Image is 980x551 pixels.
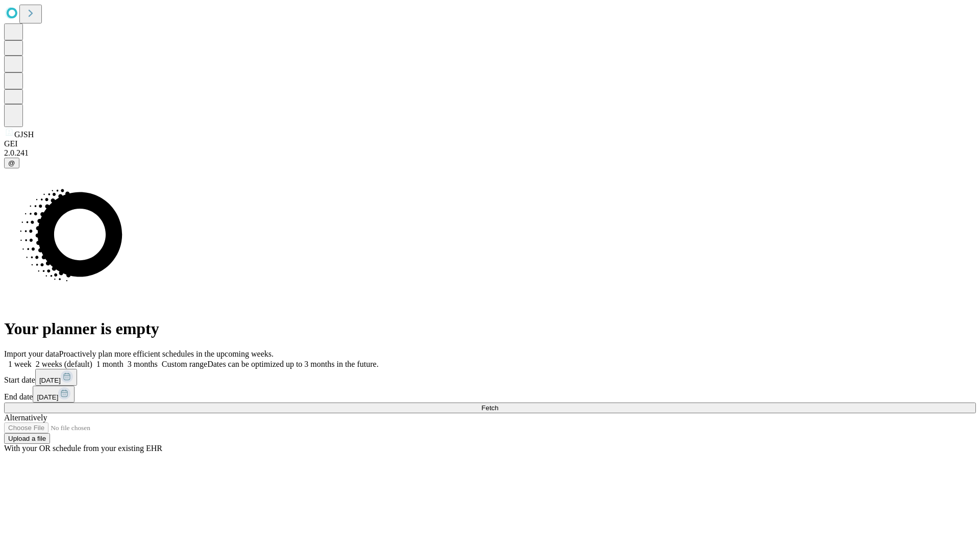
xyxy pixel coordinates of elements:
span: Dates can be optimized up to 3 months in the future. [207,360,378,368]
span: Proactively plan more efficient schedules in the upcoming weeks. [59,349,274,358]
div: End date [4,386,976,403]
div: Start date [4,369,976,386]
button: @ [4,158,19,168]
span: Fetch [481,404,498,412]
span: 3 months [128,360,158,368]
span: Import your data [4,349,59,358]
span: Alternatively [4,413,47,422]
span: 2 weeks (default) [36,360,92,368]
div: 2.0.241 [4,148,976,158]
button: [DATE] [35,369,77,386]
div: GEI [4,139,976,148]
button: Upload a file [4,433,50,444]
span: GJSH [14,130,34,139]
span: With your OR schedule from your existing EHR [4,444,162,453]
span: [DATE] [39,377,61,384]
span: 1 month [96,360,124,368]
button: [DATE] [33,386,75,403]
span: [DATE] [37,393,58,401]
span: Custom range [162,360,207,368]
button: Fetch [4,403,976,413]
span: 1 week [8,360,32,368]
span: @ [8,159,15,167]
h1: Your planner is empty [4,319,976,338]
